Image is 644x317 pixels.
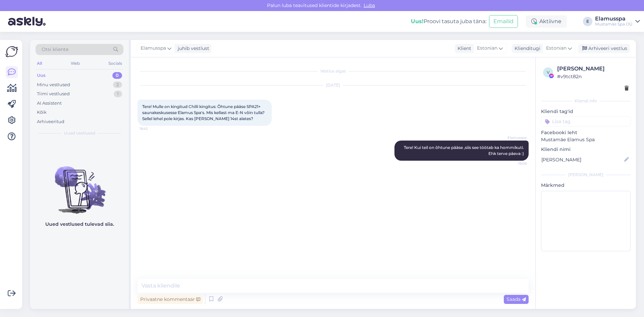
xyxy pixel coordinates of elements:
[541,146,631,153] p: Kliendi nimi
[64,130,95,136] span: Uued vestlused
[526,15,567,28] div: Aktiivne
[138,68,529,74] div: Vestlus algas
[30,154,129,215] img: No chats
[362,2,377,8] span: Luba
[489,15,518,28] button: Emailid
[36,59,43,68] div: All
[557,73,629,80] div: # v9tct82n
[541,108,631,115] p: Kliendi tag'id
[578,44,630,53] div: Arhiveeri vestlus
[541,172,631,178] div: [PERSON_NAME]
[595,16,633,21] div: Elamusspa
[142,104,266,121] span: Tere! Mulle on kingitud Chilli kingitus: Õhtune pääse SPA21+ saunakeskusesse Elamus Spa's. Mis ke...
[37,91,70,97] div: Tiimi vestlused
[175,45,209,52] div: juhib vestlust
[107,59,123,68] div: Socials
[506,296,526,302] span: Saada
[45,221,114,228] p: Uued vestlused tulevad siia.
[37,118,64,125] div: Arhiveeritud
[37,82,70,88] div: Minu vestlused
[541,129,631,136] p: Facebooki leht
[455,45,471,52] div: Klient
[114,91,122,97] div: 1
[141,45,166,52] span: Elamusspa
[541,116,631,126] input: Lisa tag
[411,17,486,25] div: Proovi tasuta juba täna:
[69,59,81,68] div: Web
[42,46,68,53] span: Otsi kliente
[5,45,18,58] img: Askly Logo
[37,72,46,79] div: Uus
[113,82,122,88] div: 2
[546,45,567,52] span: Estonian
[547,70,549,75] span: v
[37,109,47,116] div: Kõik
[37,100,62,107] div: AI Assistent
[138,82,529,88] div: [DATE]
[541,136,631,143] p: Mustamäe Elamus Spa
[595,16,640,27] a: ElamusspaMustamäe Spa OÜ
[557,65,629,73] div: [PERSON_NAME]
[501,161,527,166] span: 19:08
[595,21,633,27] div: Mustamäe Spa OÜ
[138,295,203,304] div: Privaatne kommentaar
[541,182,631,189] p: Märkmed
[512,45,540,52] div: Klienditugi
[112,72,122,79] div: 0
[411,18,424,24] b: Uus!
[404,145,525,156] span: Tere! Kui teil on õhtune pääse ,siis see töötab ka hommikuti. Ehk terve päeva :)
[583,17,592,26] div: E
[501,135,527,140] span: Elamusspa
[477,45,497,52] span: Estonian
[541,98,631,104] div: Kliendi info
[541,156,623,163] input: Lisa nimi
[140,126,165,131] span: 18:42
